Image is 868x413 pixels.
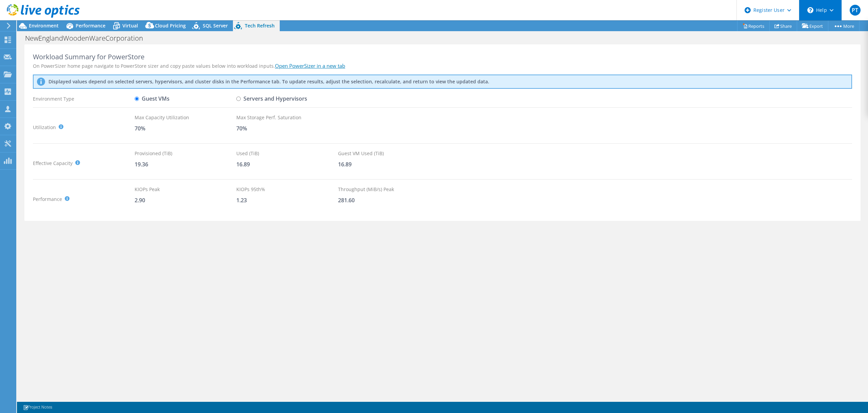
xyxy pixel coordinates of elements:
span: SQL Server [203,22,228,29]
span: Environment [29,22,59,29]
div: 16.89 [338,161,440,168]
div: Provisioned (TiB) [135,150,236,157]
div: KIOPs Peak [135,186,236,193]
span: Performance [76,22,105,29]
div: Throughput (MiB/s) Peak [338,186,440,193]
div: Utilization [33,114,135,141]
span: PT [850,5,861,16]
input: Guest VMs [135,97,139,101]
div: Workload Summary for PowerStore [33,53,852,61]
label: Servers and Hypervisors [236,93,307,105]
div: Effective Capacity [33,150,135,177]
h1: NewEnglandWoodenWareCorporation [22,35,154,42]
a: Share [769,21,797,31]
div: 70% [135,125,236,132]
div: KIOPs 95th% [236,186,338,193]
div: 19.36 [135,161,236,168]
a: Export [797,21,828,31]
div: On PowerSizer home page navigate to PowerStore sizer and copy paste values below into workload in... [33,62,852,69]
label: Guest VMs [135,93,170,105]
p: Displayed values depend on selected servers, hypervisors, and cluster disks in the Performance ta... [48,79,371,85]
div: 2.90 [135,197,236,204]
a: Reports [737,21,770,31]
div: Performance [33,186,135,212]
span: Virtual [122,22,138,29]
div: Used (TiB) [236,150,338,157]
div: 1.23 [236,197,338,204]
a: Project Notes [18,403,57,412]
svg: \n [807,7,813,13]
div: 70% [236,125,338,132]
div: Environment Type [33,93,135,105]
div: Guest VM Used (TiB) [338,150,440,157]
span: Tech Refresh [245,22,275,29]
div: Max Storage Perf. Saturation [236,114,338,121]
span: Cloud Pricing [155,22,186,29]
a: Open PowerSizer in a new tab [275,62,345,69]
input: Servers and Hypervisors [236,97,241,101]
div: 281.60 [338,197,440,204]
a: More [828,21,860,31]
div: Max Capacity Utilization [135,114,236,121]
div: 16.89 [236,161,338,168]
